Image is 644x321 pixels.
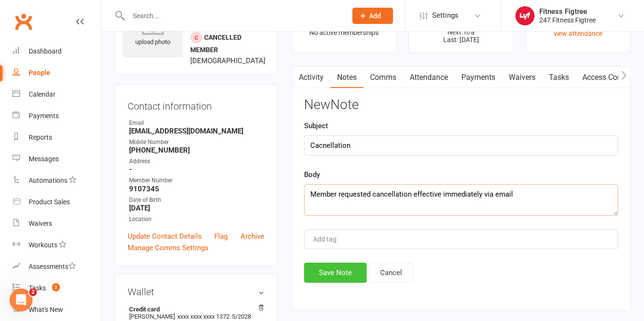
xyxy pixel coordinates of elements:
a: What's New [12,299,101,321]
a: Clubworx [11,10,35,33]
button: Add [352,8,393,24]
span: Add [369,12,381,20]
a: Calendar [12,84,101,105]
div: Automations [29,177,67,184]
div: Messages [29,155,59,163]
div: Dashboard [29,47,62,55]
a: view attendance [554,30,602,37]
a: Notes [330,66,363,89]
div: Member Number [129,176,264,185]
h3: Wallet [128,287,264,297]
input: Search... [126,9,340,22]
div: Calendar [29,90,55,98]
a: Tasks 2 [12,277,101,299]
strong: [DATE] [129,204,264,212]
a: Waivers [502,66,542,89]
button: Cancel [369,263,413,283]
a: Dashboard [12,41,101,62]
h3: Contact information [128,97,264,111]
div: People [29,69,50,77]
a: Payments [12,105,101,127]
strong: [PHONE_NUMBER] [129,146,264,155]
a: Attendance [403,66,455,89]
textarea: Member requested cancellation effective immediately via email [304,184,618,216]
a: Automations [12,170,101,191]
a: Product Sales [12,191,101,213]
span: xxxx xxxx xxxx 1372 [177,313,229,320]
a: Comms [363,66,403,89]
input: Add tag [312,233,346,245]
label: Body [304,169,320,180]
p: Next: n/a Last: [DATE] [417,28,504,44]
a: Manage Comms Settings [128,242,208,254]
span: 5/2028 [232,313,251,320]
a: Workouts [12,234,101,256]
span: 2 [29,288,37,296]
a: Waivers [12,213,101,234]
a: Flag [214,231,228,242]
div: Reports [29,133,52,141]
div: Product Sales [29,198,70,206]
div: Fitness Figtree [539,7,596,16]
div: Mobile Number [129,138,264,147]
div: Date of Birth [129,196,264,205]
input: optional [304,135,618,155]
div: Waivers [29,220,52,227]
div: Workouts [29,241,57,249]
img: thumb_image1753610192.png [515,6,535,25]
h3: New Note [304,98,618,112]
div: What's New [29,306,63,313]
iframe: Intercom live chat [10,288,33,311]
div: Payments [29,112,59,120]
a: Tasks [542,66,576,89]
strong: Credit card [129,306,260,313]
strong: 9107345 [129,185,264,193]
div: 247 Fitness Figtree [539,16,596,24]
strong: [EMAIL_ADDRESS][DOMAIN_NAME] [129,127,264,135]
a: Activity [292,66,330,89]
a: Reports [12,127,101,148]
span: Cancelled member [190,33,241,54]
span: No active memberships [309,29,379,36]
div: Address [129,157,264,166]
button: Save Note [304,263,367,283]
span: Settings [432,5,458,26]
a: Archive [240,231,264,242]
div: Location [129,215,264,224]
div: Tasks [29,284,46,292]
span: [DEMOGRAPHIC_DATA] [190,56,265,65]
a: People [12,62,101,84]
label: Subject [304,120,328,132]
a: Access Control [576,66,639,89]
a: Messages [12,148,101,170]
span: 2 [52,283,60,291]
div: Email [129,119,264,128]
a: Update Contact Details [128,231,202,242]
strong: - [129,165,264,174]
a: Payments [455,66,502,89]
div: Assessments [29,263,76,270]
a: Assessments [12,256,101,277]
